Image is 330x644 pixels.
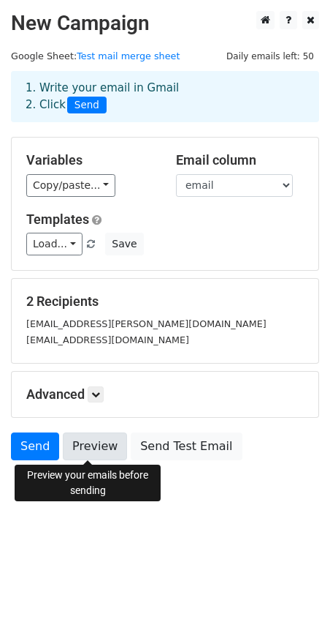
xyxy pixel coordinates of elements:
iframe: Chat Widget [257,574,330,644]
h5: Email column [176,152,304,168]
a: Daily emails left: 50 [221,50,319,61]
small: Google Sheet: [11,50,180,61]
a: Templates [26,211,89,227]
a: Send [11,433,59,460]
span: Daily emails left: 50 [221,48,319,64]
a: Copy/paste... [26,174,115,197]
a: Preview [63,433,127,460]
span: Send [67,97,107,114]
a: Send Test Email [131,433,242,460]
h5: Advanced [26,386,304,402]
a: Test mail merge sheet [77,50,180,61]
button: Save [105,233,143,255]
div: 1. Write your email in Gmail 2. Click [15,80,315,113]
a: Load... [26,233,82,255]
small: [EMAIL_ADDRESS][DOMAIN_NAME] [26,334,189,345]
h5: Variables [26,152,154,168]
small: [EMAIL_ADDRESS][PERSON_NAME][DOMAIN_NAME] [26,318,266,329]
div: Preview your emails before sending [15,465,161,501]
h2: New Campaign [11,11,319,36]
h5: 2 Recipients [26,293,304,310]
